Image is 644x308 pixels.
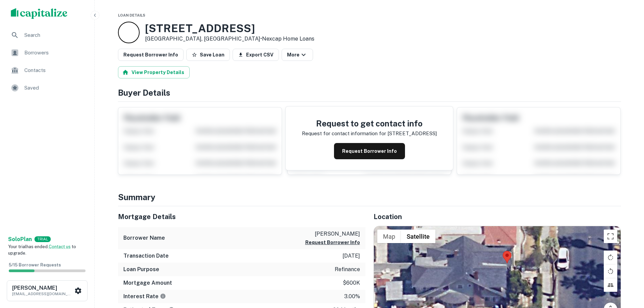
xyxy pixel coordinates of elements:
[12,285,73,291] h6: [PERSON_NAME]
[123,279,172,287] h6: Mortgage Amount
[186,49,230,61] button: Save Loan
[11,8,68,19] img: capitalize-logo.png
[123,252,169,260] h6: Transaction Date
[118,212,365,222] h5: Mortgage Details
[302,117,437,129] h4: Request to get contact info
[604,230,617,243] button: Toggle fullscreen view
[5,45,89,61] a: Borrowers
[8,235,32,243] a: SoloPlan
[118,13,145,17] span: Loan Details
[377,230,401,243] button: Show street map
[604,278,617,292] button: Tilt map
[610,254,644,286] iframe: Chat Widget
[24,31,85,39] span: Search
[49,244,71,249] a: Contact us
[118,191,621,203] h4: Summary
[145,22,314,35] h3: [STREET_ADDRESS]
[123,234,165,242] h6: Borrower Name
[123,265,159,274] h6: Loan Purpose
[343,279,360,287] p: $600k
[604,251,617,264] button: Rotate map clockwise
[24,84,85,92] span: Saved
[335,265,360,274] p: refinance
[24,49,85,57] span: Borrowers
[9,262,61,267] span: 5 / 15 Borrower Requests
[145,35,314,43] p: [GEOGRAPHIC_DATA], [GEOGRAPHIC_DATA] •
[24,66,85,74] span: Contacts
[233,49,279,61] button: Export CSV
[387,129,437,138] p: [STREET_ADDRESS]
[342,252,360,260] p: [DATE]
[344,292,360,301] p: 3.00%
[8,244,76,256] span: Your trial has ended. to upgrade.
[401,230,435,243] button: Show satellite imagery
[5,62,89,78] a: Contacts
[282,49,313,61] button: More
[5,27,89,43] a: Search
[334,143,405,159] button: Request Borrower Info
[8,236,32,242] strong: Solo Plan
[118,87,621,99] h4: Buyer Details
[305,230,360,238] p: [PERSON_NAME]
[12,291,73,297] p: [EMAIL_ADDRESS][DOMAIN_NAME]
[118,66,190,78] button: View Property Details
[123,292,166,301] h6: Interest Rate
[118,49,184,61] button: Request Borrower Info
[604,264,617,278] button: Rotate map counterclockwise
[160,293,166,299] svg: The interest rates displayed on the website are for informational purposes only and may be report...
[305,238,360,246] button: Request Borrower Info
[262,35,314,42] a: Nexcap Home Loans
[374,212,621,222] h5: Location
[302,129,386,138] p: Request for contact information for
[7,280,88,301] button: [PERSON_NAME][EMAIL_ADDRESS][DOMAIN_NAME]
[5,80,89,96] a: Saved
[34,236,51,242] div: TRIAL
